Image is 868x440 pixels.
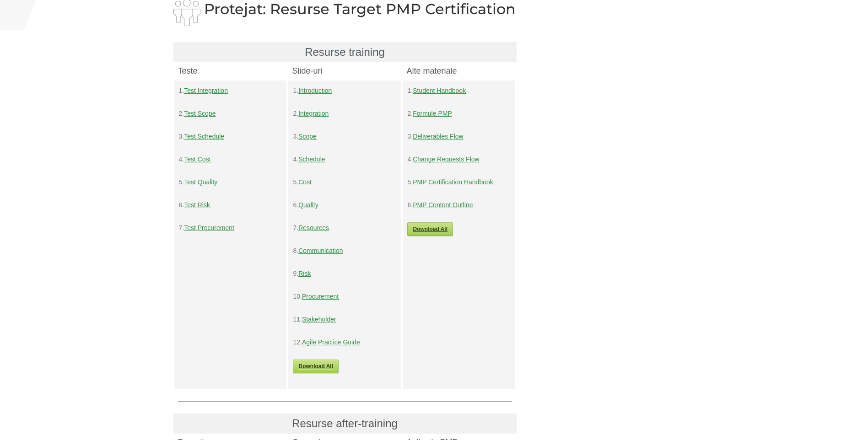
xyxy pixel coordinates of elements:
h3: Resurse training [178,47,512,58]
p: 5. [293,177,396,188]
p: 11. [293,314,396,325]
p: 2. [407,108,511,119]
p: 5. [179,177,282,188]
a: Formule PMP [413,110,452,117]
p: 7. [293,222,396,234]
a: Test Risk [184,201,210,209]
a: Student Handbook [413,87,466,94]
a: Test Scope [184,110,216,117]
h4: Teste [178,67,283,75]
p: 1. [407,85,511,97]
a: Communication [298,247,343,254]
a: Test Procurement [184,224,234,231]
a: Cost [298,178,312,186]
p: 10. [293,291,396,302]
h3: Resurse after-training [178,418,512,429]
a: Risk [298,270,311,277]
a: Change Requests Flow [413,156,480,163]
p: 2. [179,108,282,119]
h4: Alte materiale [406,67,512,75]
a: Test Cost [184,156,210,163]
a: Procurement [302,293,339,300]
p: 4. [293,154,396,165]
a: Integration [298,110,329,117]
p: 7. [179,222,282,234]
p: 6. [293,199,396,211]
a: Quality [298,201,318,209]
p: 1. [293,85,396,97]
a: Introduction [298,87,332,94]
p: 6. [407,199,511,211]
p: 2. [293,108,396,119]
a: Test Schedule [184,133,224,140]
a: Agile Practice Guide [302,338,360,346]
p: 4. [179,154,282,165]
a: Download All [293,360,339,373]
p: 4. [407,154,511,165]
a: Test Quality [184,178,217,186]
a: Resources [298,224,329,231]
p: 12. [293,337,396,348]
p: 8. [293,245,396,257]
p: 5. [407,177,511,188]
p: 1. [179,85,282,97]
a: Test Integration [184,87,228,94]
p: 9. [293,268,396,279]
a: Schedule [298,156,325,163]
a: Download All [407,222,453,236]
p: 3. [407,131,511,142]
p: 3. [179,131,282,142]
p: 6. [179,199,282,211]
h4: Slide-uri [292,67,397,75]
a: Stakeholder [302,316,336,323]
a: PMP Content Outline [413,201,473,209]
a: Scope [298,133,317,140]
a: PMP Certification Handbook [413,178,493,186]
p: 3. [293,131,396,142]
a: Deliverables Flow [413,133,463,140]
h1: Protejat: Resurse Target PMP Certification [173,1,517,17]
